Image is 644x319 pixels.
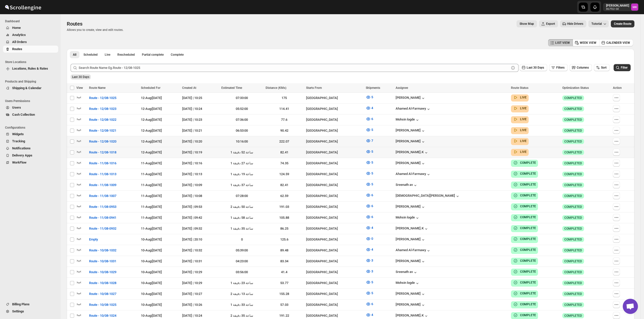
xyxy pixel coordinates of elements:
b: COMPLETE [520,194,536,197]
button: Columns [570,64,592,71]
span: Distance (KMs) [266,86,286,90]
span: Tutorial [591,22,602,26]
b: COMPLETE [520,183,536,186]
button: 3 [363,256,376,265]
b: LIVE [520,150,527,154]
div: 07:36:00 [221,117,262,122]
span: Filter [621,66,628,69]
button: Tracking [3,138,58,145]
div: [DATE] | 10:19 [182,150,218,155]
span: 11-Aug | [DATE] [141,161,162,165]
button: Home [3,24,58,31]
button: COMPLETE [513,204,536,209]
span: 6 [371,204,373,208]
span: Starts From [306,86,322,90]
button: Route - 10/08-1027 [86,290,119,298]
b: COMPLETE [520,215,536,219]
span: COMPLETED [564,150,582,154]
button: Filters [549,64,568,71]
span: COMPLETED [564,96,582,100]
button: [PERSON_NAME] [396,161,426,166]
span: Routes [67,21,82,27]
button: 4 [363,311,376,319]
button: COMPLETE [513,193,536,198]
span: 12-Aug | [DATE] [141,118,162,122]
span: 6 [371,193,373,197]
span: LIST VIEW [555,41,570,45]
div: [DEMOGRAPHIC_DATA][PERSON_NAME] [396,194,460,199]
span: Route - 12/08-1021 [89,128,116,133]
span: Widgets [12,132,24,136]
span: Route - 10/08-1027 [89,291,116,296]
button: Route - 10/08-1031 [86,257,119,265]
span: 5 [371,150,373,153]
div: [DATE] | 10:16 [182,161,218,166]
span: Billing Plans [12,302,30,306]
span: Last 30 Days [72,75,89,79]
div: [GEOGRAPHIC_DATA] [306,95,363,101]
b: LIVE [520,96,527,99]
span: Route - 12/08-1018 [89,150,116,155]
div: [PERSON_NAME].K [396,313,429,318]
div: [GEOGRAPHIC_DATA] [306,150,363,155]
button: [PERSON_NAME] [396,259,426,264]
button: [PERSON_NAME] [396,96,426,101]
span: Tracking [12,139,25,143]
b: COMPLETE [520,172,536,175]
span: COMPLETED [564,129,582,133]
span: 6 [371,117,373,121]
button: [PERSON_NAME] [396,128,426,133]
span: Estimated Time [221,86,242,90]
button: WorkFlow [3,159,58,166]
div: [GEOGRAPHIC_DATA] [306,106,363,111]
span: 5 [371,291,373,295]
button: Map action label [517,20,537,27]
button: [PERSON_NAME] [396,292,426,297]
span: Route Status [511,86,528,90]
div: Sreenath av [396,183,418,188]
button: Mohsin logde [396,281,420,286]
button: Export [539,20,558,27]
div: [GEOGRAPHIC_DATA] [306,139,363,144]
div: [PERSON_NAME] [396,139,426,144]
b: COMPLETE [520,248,536,252]
button: Sreenath av [396,270,418,275]
span: Hide Drivers [567,22,583,26]
div: [DATE] | 10:24 [182,106,218,111]
button: [PERSON_NAME] [396,303,426,308]
div: 07:33:00 [221,95,262,101]
span: Show Map [520,22,534,26]
button: Route - 11/08-1013 [86,170,119,178]
button: 5 [363,289,376,297]
span: Dashboard [5,19,58,23]
div: [GEOGRAPHIC_DATA] [306,117,363,122]
button: [PERSON_NAME] [396,205,426,210]
button: Create Route [611,20,634,27]
span: Locations, Rules & Rates [12,67,48,70]
span: 5 [371,128,373,132]
span: Settings [12,309,24,313]
span: Users [12,106,21,109]
button: Route - 12/08-1020 [86,137,119,146]
b: COMPLETE [520,226,536,230]
button: COMPLETE [513,171,536,176]
button: Route - 10/08-1032 [86,246,119,254]
button: Tutorial [588,20,609,27]
div: Mohsin logde [396,215,420,221]
span: 7 [371,139,373,143]
span: 5 [371,182,373,186]
div: [DATE] | 10:20 [182,139,218,144]
span: Filters [556,66,565,69]
button: LIVE [513,106,527,111]
span: Partial complete [142,53,164,57]
p: 867f02-58 [606,8,629,11]
div: [PERSON_NAME].K [396,150,429,155]
span: Optimization Status [562,86,589,90]
button: Sort [594,64,610,71]
span: Route - 12/08-1022 [89,117,116,122]
button: LIST VIEW [548,39,573,46]
div: [GEOGRAPHIC_DATA] [306,128,363,133]
span: Store Locations [5,60,58,64]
